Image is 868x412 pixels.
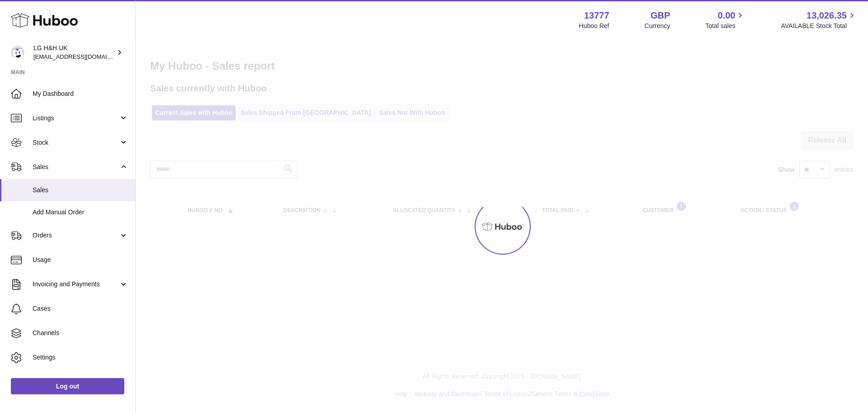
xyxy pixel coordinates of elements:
span: [EMAIL_ADDRESS][DOMAIN_NAME] [33,53,133,60]
span: Add Manual Order [33,208,128,217]
img: veechen@lghnh.co.uk [11,46,24,59]
div: Currency [645,22,670,30]
span: Usage [33,256,128,264]
span: My Dashboard [33,90,128,98]
span: Listings [33,114,119,123]
span: AVAILABLE Stock Total [781,22,857,30]
span: 0.00 [718,9,736,22]
span: Orders [33,231,119,240]
span: Total sales [705,22,745,30]
span: Cases [33,304,128,313]
strong: GBP [651,9,670,22]
span: Sales [33,186,128,194]
span: Settings [33,353,128,362]
span: 13,026.35 [807,9,847,22]
span: Stock [33,138,119,147]
a: Log out [11,378,124,394]
span: Channels [33,329,128,337]
span: Sales [33,163,119,171]
span: Invoicing and Payments [33,280,119,289]
div: LG H&H UK [33,44,115,61]
strong: 13777 [584,9,609,22]
a: 0.00 Total sales [705,9,745,30]
div: Huboo Ref [579,22,609,30]
a: 13,026.35 AVAILABLE Stock Total [781,9,857,30]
